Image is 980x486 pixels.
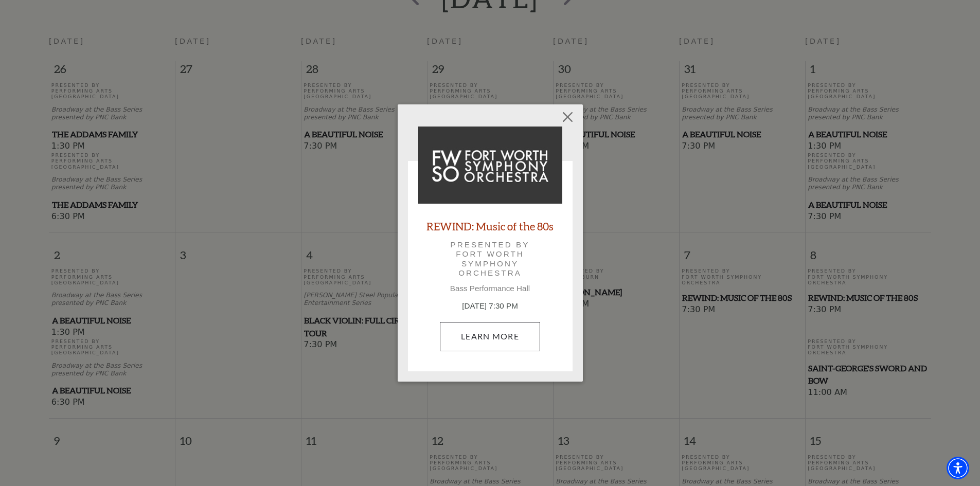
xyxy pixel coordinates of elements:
[558,107,577,127] button: Close
[426,219,554,233] a: REWIND: Music of the 80s
[947,457,969,479] div: Accessibility Menu
[418,127,562,204] img: REWIND: Music of the 80s
[440,322,540,351] a: November 7, 7:30 PM Learn More
[433,240,548,278] p: Presented by Fort Worth Symphony Orchestra
[418,300,562,312] p: [DATE] 7:30 PM
[418,284,562,293] p: Bass Performance Hall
